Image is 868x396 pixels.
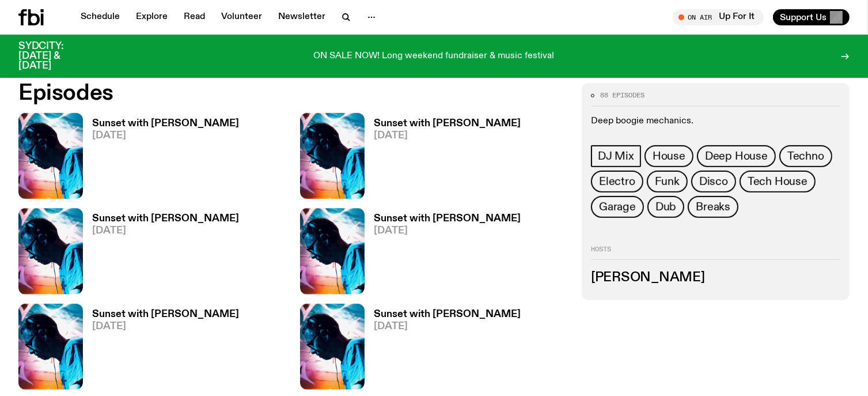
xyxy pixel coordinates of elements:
h3: Sunset with [PERSON_NAME] [92,310,239,319]
a: Garage [591,196,644,218]
img: Simon Caldwell stands side on, looking downwards. He has headphones on. Behind him is a brightly ... [18,208,83,294]
a: Deep House [697,145,776,167]
a: Tech House [740,171,816,193]
a: Sunset with [PERSON_NAME][DATE] [83,119,239,199]
img: Simon Caldwell stands side on, looking downwards. He has headphones on. Behind him is a brightly ... [300,304,365,390]
span: Dub [655,201,676,213]
p: ON SALE NOW! Long weekend fundraiser & music festival [314,51,555,62]
span: Support Us [780,12,827,22]
a: Disco [691,171,736,193]
a: Schedule [74,9,127,25]
button: Support Us [773,9,850,25]
span: House [653,150,685,163]
h3: Sunset with [PERSON_NAME] [374,310,521,319]
a: House [645,145,693,167]
span: [DATE] [92,322,239,331]
h3: Sunset with [PERSON_NAME] [92,119,239,129]
p: Deep boogie mechanics. [591,115,840,126]
h2: Episodes [18,83,568,104]
span: [DATE] [374,226,521,236]
a: Sunset with [PERSON_NAME][DATE] [365,310,521,390]
a: Funk [647,171,688,193]
span: [DATE] [374,131,521,141]
span: Disco [699,175,728,188]
a: Sunset with [PERSON_NAME][DATE] [83,310,239,390]
a: Explore [129,9,175,25]
a: Dub [647,196,684,218]
span: [DATE] [92,131,239,141]
button: On AirUp For It [673,9,764,25]
h3: [PERSON_NAME] [591,271,840,284]
h2: Hosts [591,246,840,259]
h3: SYDCITY: [DATE] & [DATE] [18,42,92,71]
span: Deep House [705,150,768,163]
span: Tech House [748,175,808,188]
span: Techno [787,150,824,163]
a: Newsletter [271,9,332,25]
h3: Sunset with [PERSON_NAME] [92,214,239,224]
span: Funk [655,175,680,188]
a: Sunset with [PERSON_NAME][DATE] [365,119,521,199]
a: DJ Mix [591,145,641,167]
a: Breaks [688,196,738,218]
h3: Sunset with [PERSON_NAME] [374,119,521,129]
a: Sunset with [PERSON_NAME][DATE] [83,214,239,294]
img: Simon Caldwell stands side on, looking downwards. He has headphones on. Behind him is a brightly ... [300,113,365,199]
span: [DATE] [92,226,239,236]
a: Volunteer [214,9,269,25]
img: Simon Caldwell stands side on, looking downwards. He has headphones on. Behind him is a brightly ... [300,208,365,294]
a: Electro [591,171,643,193]
span: 88 episodes [600,92,645,99]
img: Simon Caldwell stands side on, looking downwards. He has headphones on. Behind him is a brightly ... [18,113,83,199]
a: Read [177,9,212,25]
img: Simon Caldwell stands side on, looking downwards. He has headphones on. Behind him is a brightly ... [18,304,83,390]
span: Garage [599,201,636,213]
span: Electro [599,175,635,188]
a: Sunset with [PERSON_NAME][DATE] [365,214,521,294]
h3: Sunset with [PERSON_NAME] [374,214,521,224]
span: Breaks [696,201,730,213]
span: [DATE] [374,322,521,331]
a: Techno [779,145,832,167]
span: DJ Mix [598,150,634,163]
